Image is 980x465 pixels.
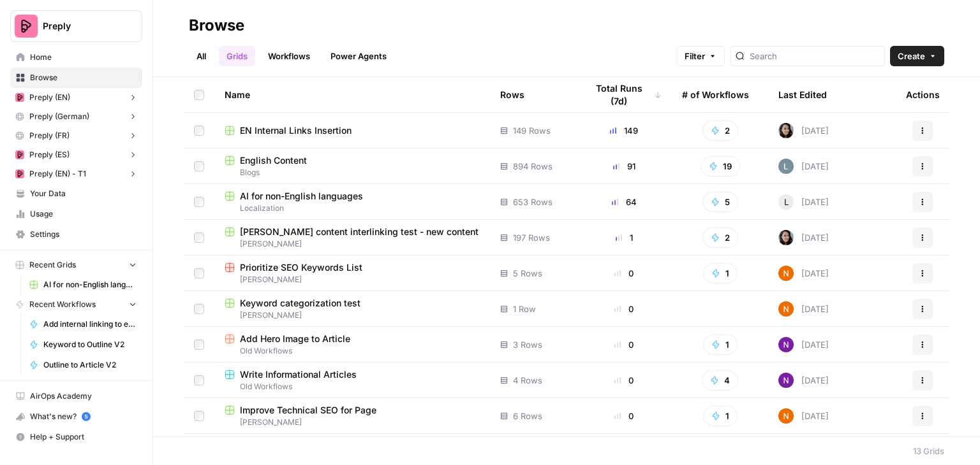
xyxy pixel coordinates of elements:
[10,183,142,204] a: Your Data
[30,208,137,220] span: Usage
[10,295,142,314] button: Recent Workflows
[10,204,142,224] a: Usage
[778,337,829,352] div: [DATE]
[24,275,142,295] a: AI for non-English languages
[10,107,142,126] button: Preply (German)
[240,333,350,345] span: Add Hero Image to Article
[10,88,142,107] button: Preply (EN)
[10,68,142,88] a: Browse
[10,145,142,164] button: Preply (ES)
[29,149,70,161] span: Preply (ES)
[703,263,738,283] button: 1
[24,314,142,334] a: Add internal linking to existing articles
[778,230,794,245] img: 0od0somutai3rosqwdkhgswflu93
[778,194,829,210] div: [DATE]
[10,224,142,245] a: Settings
[10,427,142,447] button: Help + Support
[15,15,38,38] img: Preply Logo
[225,417,480,428] span: [PERSON_NAME]
[43,339,137,350] span: Keyword to Outline V2
[225,154,480,178] a: English ContentBlogs
[30,72,137,83] span: Browse
[682,77,749,112] div: # of Workflows
[82,412,91,421] a: 5
[750,50,879,62] input: Search
[702,227,738,248] button: 2
[15,150,24,159] img: mhz6d65ffplwgtj76gcfkrq5icux
[225,368,480,392] a: Write Informational ArticlesOld Workflows
[778,77,827,112] div: Last Edited
[240,404,376,417] span: Improve Technical SEO for Page
[240,261,362,274] span: Prioritize SEO Keywords List
[225,238,480,250] span: [PERSON_NAME]
[703,334,738,355] button: 1
[240,297,360,310] span: Keyword categorization test
[513,196,553,208] span: 653 Rows
[778,337,794,352] img: kedmmdess6i2jj5txyq6cw0yj4oc
[30,52,137,63] span: Home
[225,274,480,285] span: [PERSON_NAME]
[225,203,480,214] span: Localization
[778,266,829,281] div: [DATE]
[260,46,318,66] a: Workflows
[778,301,794,317] img: c37vr20y5fudypip844bb0rvyfb7
[43,279,137,290] span: AI for non-English languages
[513,303,536,315] span: 1 Row
[225,167,480,178] span: Blogs
[10,10,142,42] button: Workspace: Preply
[240,190,363,203] span: AI for non-English languages
[24,334,142,355] a: Keyword to Outline V2
[29,299,96,310] span: Recent Workflows
[778,373,829,388] div: [DATE]
[778,123,794,138] img: 0od0somutai3rosqwdkhgswflu93
[906,77,940,112] div: Actions
[225,333,480,357] a: Add Hero Image to ArticleOld Workflows
[778,408,829,424] div: [DATE]
[10,406,142,427] button: What's new? 5
[225,124,480,137] a: EN Internal Links Insertion
[29,130,70,141] span: Preply (FR)
[513,124,551,137] span: 149 Rows
[43,318,137,330] span: Add internal linking to existing articles
[225,404,480,428] a: Improve Technical SEO for Page[PERSON_NAME]
[240,225,479,238] span: [PERSON_NAME] content interlinking test - new content
[84,413,87,420] text: 5
[778,159,794,174] img: lv9aeu8m5xbjlu53qhb6bdsmtbjy
[29,168,86,180] span: Preply (EN) - T1
[10,386,142,406] a: AirOps Academy
[513,231,550,244] span: 197 Rows
[778,123,829,138] div: [DATE]
[225,225,480,250] a: [PERSON_NAME] content interlinking test - new content[PERSON_NAME]
[890,46,944,66] button: Create
[778,159,829,174] div: [DATE]
[219,46,255,66] a: Grids
[225,297,480,321] a: Keyword categorization test[PERSON_NAME]
[778,230,829,245] div: [DATE]
[513,267,542,280] span: 5 Rows
[586,77,662,112] div: Total Runs (7d)
[225,381,480,392] span: Old Workflows
[586,160,662,173] div: 91
[24,355,142,375] a: Outline to Article V2
[586,338,662,351] div: 0
[913,445,944,457] div: 13 Grids
[586,196,662,208] div: 64
[586,124,662,137] div: 149
[586,267,662,280] div: 0
[513,338,542,351] span: 3 Rows
[10,255,142,275] button: Recent Grids
[778,408,794,424] img: c37vr20y5fudypip844bb0rvyfb7
[225,261,480,285] a: Prioritize SEO Keywords List[PERSON_NAME]
[43,20,120,32] span: Preply
[15,169,24,178] img: mhz6d65ffplwgtj76gcfkrq5icux
[10,164,142,183] button: Preply (EN) - T1
[586,374,662,387] div: 0
[240,368,357,381] span: Write Informational Articles
[500,77,524,112] div: Rows
[10,126,142,145] button: Preply (FR)
[586,410,662,422] div: 0
[29,111,89,122] span: Preply (German)
[29,92,70,103] span: Preply (EN)
[15,93,24,102] img: mhz6d65ffplwgtj76gcfkrq5icux
[323,46,394,66] a: Power Agents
